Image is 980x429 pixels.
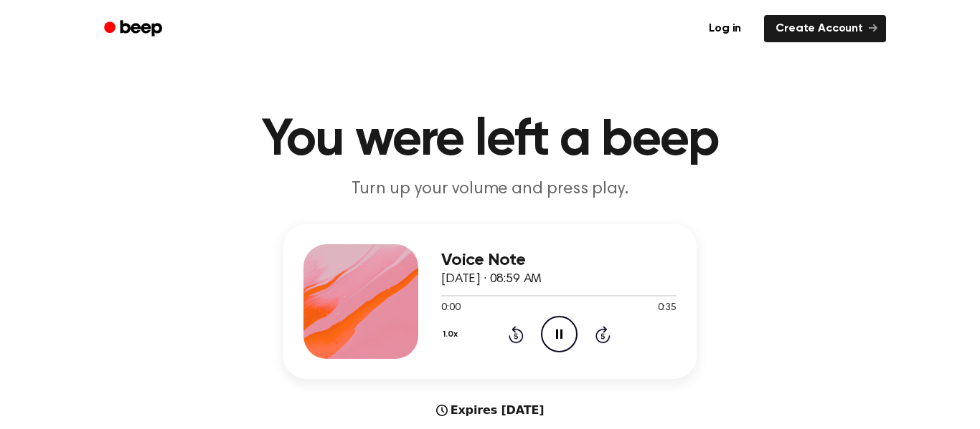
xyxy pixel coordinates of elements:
button: 1.0x [441,322,463,347]
a: Log in [694,12,755,45]
a: Beep [94,15,175,43]
h1: You were left a beep [123,115,857,166]
div: Expires [DATE] [436,402,545,419]
span: 0:35 [658,301,677,316]
span: [DATE] · 08:59 AM [441,273,542,286]
span: 0:00 [441,301,460,316]
a: Create Account [764,15,886,42]
h3: Voice Note [441,251,677,270]
p: Turn up your volume and press play. [215,178,765,201]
